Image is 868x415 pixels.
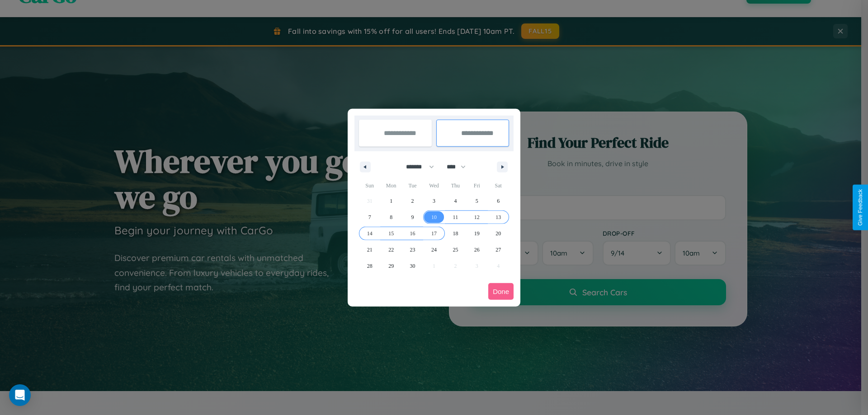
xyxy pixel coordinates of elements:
[445,225,466,242] button: 18
[466,225,487,242] button: 19
[359,178,380,193] span: Sun
[466,242,487,258] button: 26
[380,178,401,193] span: Mon
[476,193,478,209] span: 5
[402,209,423,225] button: 9
[388,225,394,242] span: 15
[368,209,371,225] span: 7
[402,193,423,209] button: 2
[380,225,401,242] button: 15
[402,225,423,242] button: 16
[453,209,458,225] span: 11
[9,384,31,406] div: Open Intercom Messenger
[495,209,501,225] span: 13
[359,209,380,225] button: 7
[466,178,487,193] span: Fri
[423,242,444,258] button: 24
[488,178,509,193] span: Sat
[390,193,392,209] span: 1
[388,242,394,258] span: 22
[453,242,458,258] span: 25
[359,225,380,242] button: 14
[495,242,501,258] span: 27
[423,209,444,225] button: 10
[411,193,414,209] span: 2
[380,209,401,225] button: 8
[431,242,437,258] span: 24
[466,193,487,209] button: 5
[445,193,466,209] button: 4
[474,209,480,225] span: 12
[380,258,401,274] button: 29
[411,209,414,225] span: 9
[410,242,415,258] span: 23
[466,209,487,225] button: 12
[454,193,457,209] span: 4
[433,193,435,209] span: 3
[367,242,373,258] span: 21
[488,193,509,209] button: 6
[423,193,444,209] button: 3
[423,225,444,242] button: 17
[390,209,392,225] span: 8
[410,258,415,274] span: 30
[431,225,437,242] span: 17
[402,178,423,193] span: Tue
[423,178,444,193] span: Wed
[445,178,466,193] span: Thu
[474,225,480,242] span: 19
[488,225,509,242] button: 20
[474,242,480,258] span: 26
[488,283,514,300] button: Done
[445,242,466,258] button: 25
[367,225,373,242] span: 14
[488,209,509,225] button: 13
[402,242,423,258] button: 23
[410,225,415,242] span: 16
[380,242,401,258] button: 22
[497,193,500,209] span: 6
[445,209,466,225] button: 11
[431,209,437,225] span: 10
[488,242,509,258] button: 27
[857,189,863,226] div: Give Feedback
[453,225,458,242] span: 18
[359,242,380,258] button: 21
[495,225,501,242] span: 20
[402,258,423,274] button: 30
[359,258,380,274] button: 28
[380,193,401,209] button: 1
[367,258,373,274] span: 28
[388,258,394,274] span: 29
